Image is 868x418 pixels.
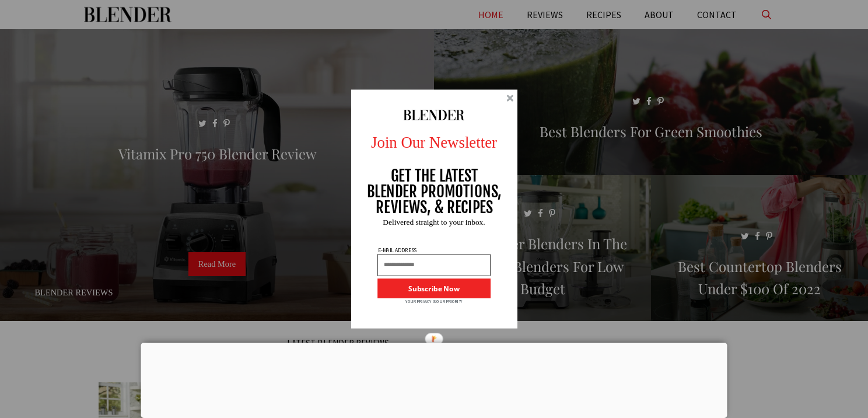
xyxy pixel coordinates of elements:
[343,218,526,226] p: Delivered straight to your inbox.
[141,343,727,415] iframe: Advertisement
[343,131,526,154] p: Join Our Newsletter
[366,168,502,215] p: GET THE LATEST BLENDER PROMOTIONS, REVIEWS, & RECIPES
[377,278,491,298] button: Subscribe Now
[405,298,463,305] p: YOUR PRIVACY IS OUR PRIORITY
[377,248,418,253] p: E-MAIL ADDRESS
